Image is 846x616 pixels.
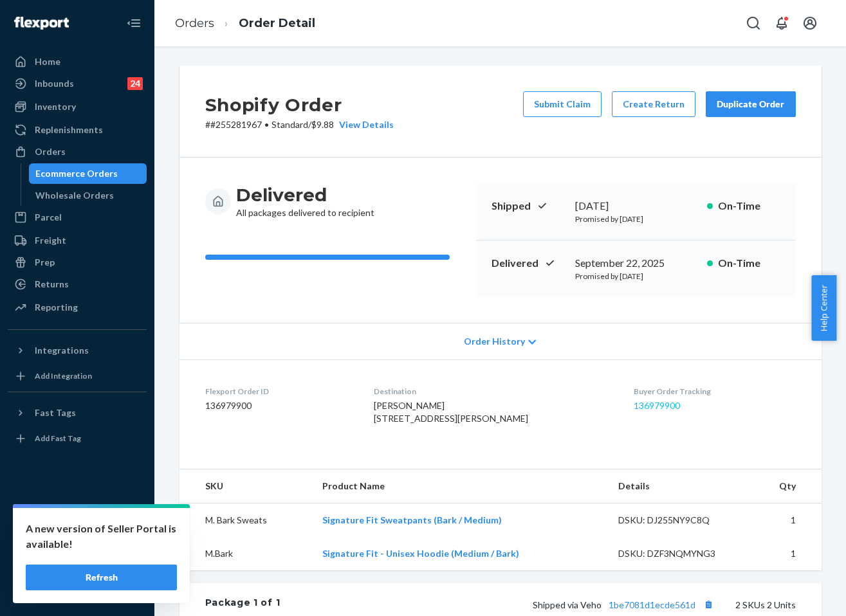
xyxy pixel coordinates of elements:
[634,386,796,397] dt: Buyer Order Tracking
[492,199,565,213] p: Shipped
[205,386,354,397] dt: Flexport Order ID
[8,297,147,318] a: Reporting
[612,91,695,117] button: Create Return
[165,5,326,42] ol: breadcrumbs
[718,199,780,213] p: On-Time
[35,406,76,419] div: Fast Tags
[706,91,796,117] button: Duplicate Order
[575,271,697,282] p: Promised by [DATE]
[35,100,76,113] div: Inventory
[29,163,147,184] a: Ecommerce Orders
[35,123,103,136] div: Replenishments
[35,55,60,68] div: Home
[8,514,147,535] a: Settings
[179,537,313,570] td: M.Bark
[8,403,147,423] button: Fast Tags
[35,189,114,202] div: Wholesale Orders
[236,183,374,219] div: All packages delivered to recipient
[127,77,143,90] div: 24
[26,565,177,590] button: Refresh
[35,256,55,269] div: Prep
[749,537,822,570] td: 1
[35,370,92,381] div: Add Integration
[618,514,739,527] div: DSKU: DJ255NY9C8Q
[8,536,147,557] a: Talk to Support
[264,119,269,130] span: •
[575,256,697,271] div: September 22, 2025
[35,301,78,314] div: Reporting
[464,335,525,348] span: Order History
[35,433,81,444] div: Add Fast Tag
[492,256,565,271] p: Delivered
[618,547,739,560] div: DSKU: DZF3NQMYNG3
[523,91,602,117] button: Submit Claim
[575,199,697,213] div: [DATE]
[8,141,147,162] a: Orders
[749,503,822,538] td: 1
[175,16,214,30] a: Orders
[8,366,147,386] a: Add Integration
[35,278,69,291] div: Returns
[797,10,823,36] button: Open account menu
[8,96,147,117] a: Inventory
[205,118,394,131] p: # #255281967 / $9.88
[374,386,613,397] dt: Destination
[8,207,147,228] a: Parcel
[35,234,66,247] div: Freight
[608,469,749,503] th: Details
[769,10,795,36] button: Open notifications
[205,596,280,613] div: Package 1 of 1
[35,167,118,180] div: Ecommerce Orders
[8,558,147,579] a: Help Center
[374,400,528,424] span: [PERSON_NAME] [STREET_ADDRESS][PERSON_NAME]
[740,10,766,36] button: Open Search Box
[8,120,147,140] a: Replenishments
[8,252,147,273] a: Prep
[609,599,695,610] a: 1be7081d1ecde561d
[35,211,62,224] div: Parcel
[8,274,147,294] a: Returns
[35,77,74,90] div: Inbounds
[634,400,680,411] a: 136979900
[701,596,717,613] button: Copy tracking number
[179,503,313,538] td: M. Bark Sweats
[8,230,147,251] a: Freight
[8,340,147,361] button: Integrations
[8,73,147,94] a: Inbounds24
[575,213,697,224] p: Promised by [DATE]
[718,256,780,271] p: On-Time
[14,17,69,30] img: Flexport logo
[811,275,836,341] button: Help Center
[749,469,822,503] th: Qty
[322,514,502,525] a: Signature Fit Sweatpants (Bark / Medium)
[533,599,717,610] span: Shipped via Veho
[8,580,147,601] button: Give Feedback
[26,521,177,552] p: A new version of Seller Portal is available!
[29,185,147,206] a: Wholesale Orders
[271,119,308,130] span: Standard
[205,91,394,118] h2: Shopify Order
[239,16,315,30] a: Order Detail
[35,145,66,158] div: Orders
[280,596,795,613] div: 2 SKUs 2 Units
[35,344,89,357] div: Integrations
[205,399,354,412] dd: 136979900
[8,428,147,449] a: Add Fast Tag
[717,98,785,111] div: Duplicate Order
[322,548,519,559] a: Signature Fit - Unisex Hoodie (Medium / Bark)
[8,51,147,72] a: Home
[179,469,313,503] th: SKU
[236,183,374,206] h3: Delivered
[334,118,394,131] button: View Details
[121,10,147,36] button: Close Navigation
[312,469,608,503] th: Product Name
